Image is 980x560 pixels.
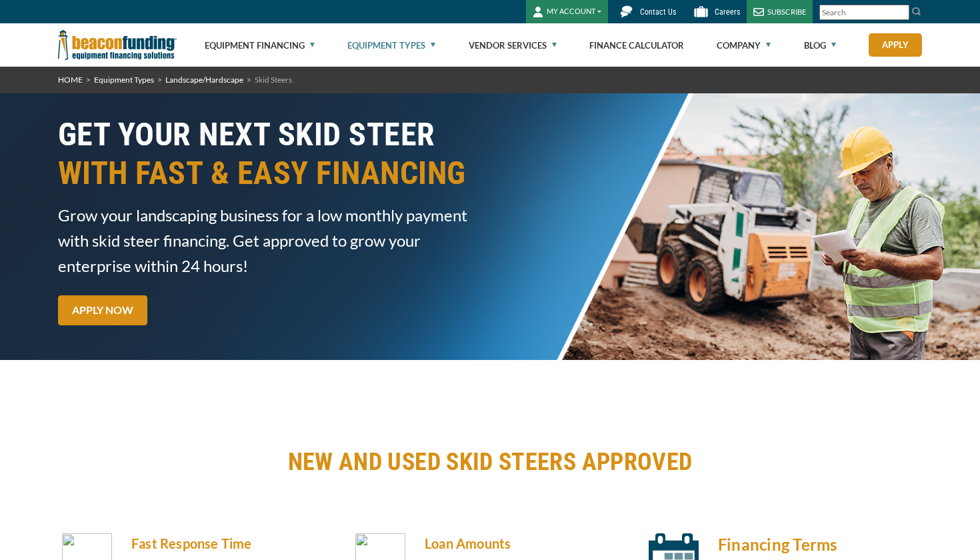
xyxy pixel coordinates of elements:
[819,5,909,20] input: Search
[94,75,154,85] a: Equipment Types
[58,203,482,279] span: Grow your landscaping business for a low monthly payment with skid steer financing. Get approved ...
[58,23,177,67] img: Beacon Funding Corporation logo
[58,295,147,325] a: APPLY NOW
[589,24,684,67] a: Finance Calculator
[804,24,836,67] a: Blog
[165,75,243,85] a: Landscape/Hardscape
[911,6,922,17] img: Search
[205,24,315,67] a: Equipment Financing
[347,24,435,67] a: Equipment Types
[58,115,482,193] h1: GET YOUR NEXT SKID STEER
[58,154,482,193] span: WITH FAST & EASY FINANCING
[255,75,292,85] span: Skid Steers
[895,7,906,18] a: Clear search text
[717,24,771,67] a: Company
[640,7,676,17] span: Contact Us
[58,75,83,85] a: HOME
[715,7,740,17] span: Careers
[469,24,557,67] a: Vendor Services
[869,33,922,57] a: Apply
[58,447,922,477] h2: NEW AND USED SKID STEERS APPROVED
